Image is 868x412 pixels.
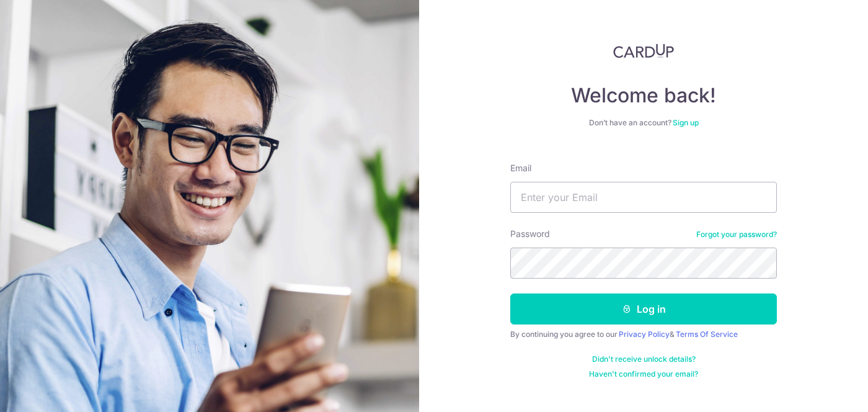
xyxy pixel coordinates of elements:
[613,43,674,58] img: CardUp Logo
[592,354,696,364] a: Didn't receive unlock details?
[589,369,698,379] a: Haven't confirmed your email?
[619,329,670,339] a: Privacy Policy
[510,329,777,339] div: By continuing you agree to our &
[510,182,777,213] input: Enter your Email
[510,162,531,174] label: Email
[676,329,738,339] a: Terms Of Service
[696,230,777,240] a: Forgot your password?
[510,293,777,325] button: Log in
[510,83,777,108] h4: Welcome back!
[673,118,699,127] a: Sign up
[510,118,777,128] div: Don’t have an account?
[510,228,550,240] label: Password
